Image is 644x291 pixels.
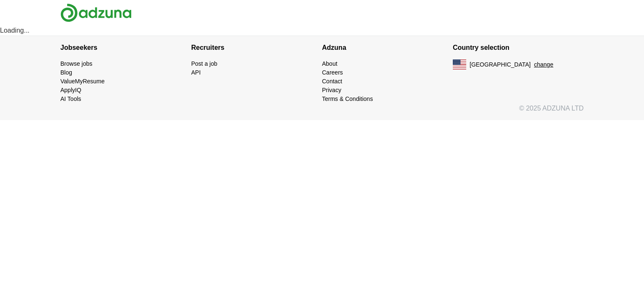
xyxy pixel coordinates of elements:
a: API [191,69,201,76]
a: ApplyIQ [60,87,81,93]
a: AI Tools [60,95,81,102]
a: ValueMyResume [60,78,105,85]
a: Careers [322,69,343,76]
a: Blog [60,69,72,76]
a: Privacy [322,87,341,93]
img: Adzuna logo [60,3,132,22]
a: About [322,60,338,67]
h4: Country selection [453,36,584,59]
button: change [534,60,553,69]
div: © 2025 ADZUNA LTD [54,103,590,120]
a: Browse jobs [60,60,92,67]
img: US flag [453,59,466,70]
a: Post a job [191,60,217,67]
span: [GEOGRAPHIC_DATA] [470,60,531,69]
a: Contact [322,78,342,85]
a: Terms & Conditions [322,95,373,102]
